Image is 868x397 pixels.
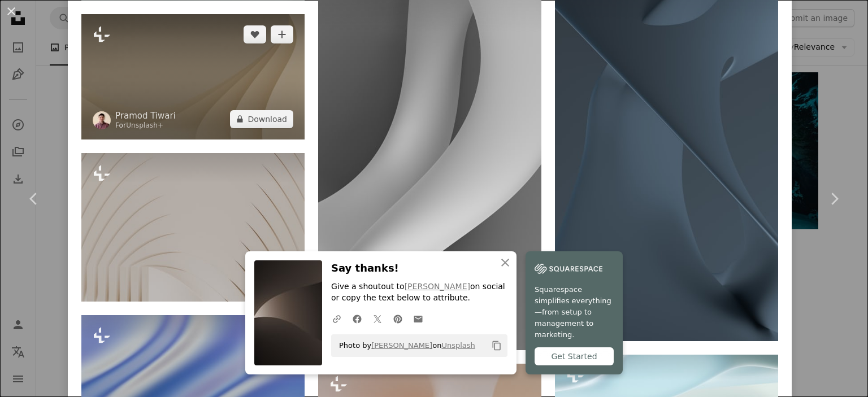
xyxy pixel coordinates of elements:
button: Like [244,25,266,43]
a: a blurry image of a blue and white background [81,372,305,382]
button: Download [230,110,293,128]
a: a room with a white ceiling and a white wall [81,222,305,232]
a: Unsplash [441,341,475,350]
span: Squarespace simplifies everything—from setup to management to marketing. [535,284,614,341]
a: [PERSON_NAME] [405,282,470,291]
button: Copy to clipboard [487,336,506,355]
p: Give a shoutout to on social or copy the text below to attribute. [331,281,507,304]
span: Photo by on [333,337,475,355]
a: Squarespace simplifies everything—from setup to management to marketing.Get Started [526,251,623,374]
a: Next [800,145,868,253]
div: For [115,121,176,130]
img: a white clock sitting on the side of a wall [81,14,305,139]
a: [PERSON_NAME] [371,341,432,350]
div: Get Started [535,347,614,365]
a: Share over email [408,307,428,330]
a: Share on Pinterest [388,307,408,330]
button: Add to Collection [271,25,293,43]
a: Pramod Tiwari [115,110,176,121]
a: Share on Facebook [347,307,367,330]
h3: Say thanks! [331,260,507,277]
a: background pattern [555,138,778,148]
img: a room with a white ceiling and a white wall [81,153,305,302]
img: file-1747939142011-51e5cc87e3c9 [535,260,602,277]
a: a white clock sitting on the side of a wall [81,71,305,81]
img: Go to Pramod Tiwari's profile [93,111,111,129]
a: a gray and white abstract background with curved curves [318,147,541,157]
a: Share on Twitter [367,307,388,330]
a: Unsplash+ [126,121,163,129]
